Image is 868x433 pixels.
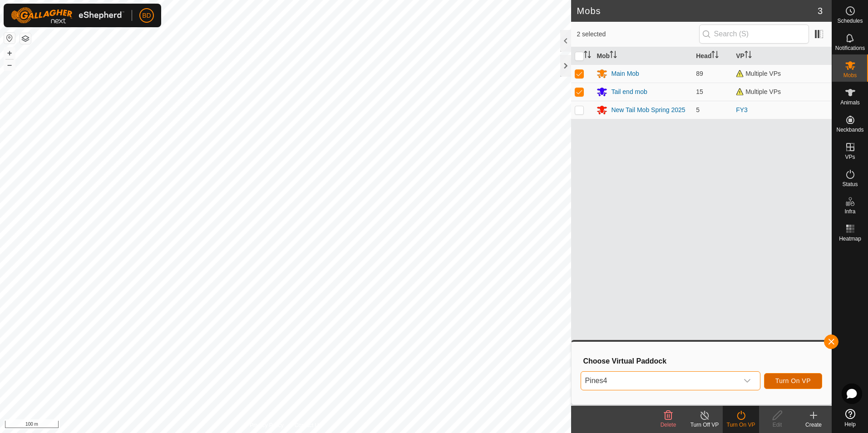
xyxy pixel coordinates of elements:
[4,48,15,59] button: +
[840,100,860,105] span: Animals
[577,30,699,39] span: 2 selected
[764,373,822,389] button: Turn On VP
[584,52,591,59] p-sorticon: Activate to sort
[11,7,124,24] img: Gallagher Logo
[842,182,858,187] span: Status
[593,47,692,65] th: Mob
[832,405,868,431] a: Help
[250,421,284,429] a: Privacy Policy
[142,11,151,20] span: BD
[844,422,856,427] span: Help
[843,73,857,78] span: Mobs
[611,105,685,115] div: New Tail Mob Spring 2025
[835,45,865,51] span: Notifications
[711,52,719,59] p-sorticon: Activate to sort
[696,88,703,95] span: 15
[295,421,321,429] a: Contact Us
[661,422,676,428] span: Delete
[732,47,832,65] th: VP
[610,52,617,59] p-sorticon: Activate to sort
[723,421,759,429] div: Turn On VP
[699,25,809,44] input: Search (S)
[836,127,863,133] span: Neckbands
[736,106,748,113] a: FY3
[4,59,15,70] button: –
[581,372,738,390] span: Pines4
[583,357,822,365] h3: Choose Virtual Paddock
[745,52,752,59] p-sorticon: Activate to sort
[818,4,823,18] span: 3
[844,209,855,214] span: Infra
[736,70,781,77] span: Multiple VPs
[736,88,781,95] span: Multiple VPs
[611,87,647,97] div: Tail end mob
[696,106,700,113] span: 5
[759,421,795,429] div: Edit
[845,154,855,160] span: VPs
[795,421,832,429] div: Create
[839,236,861,241] span: Heatmap
[577,5,817,16] h2: Mobs
[686,421,723,429] div: Turn Off VP
[20,33,31,44] button: Map Layers
[692,47,732,65] th: Head
[775,377,811,384] span: Turn On VP
[738,372,756,390] div: dropdown trigger
[4,33,15,44] button: Reset Map
[837,18,863,24] span: Schedules
[611,69,639,79] div: Main Mob
[696,70,703,77] span: 89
